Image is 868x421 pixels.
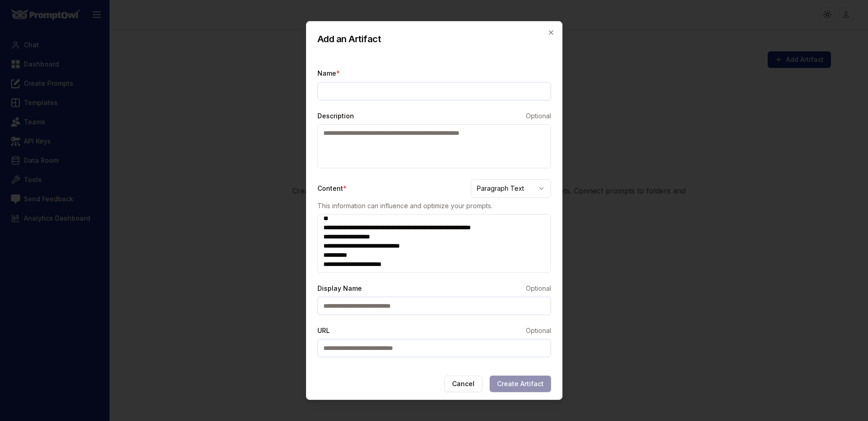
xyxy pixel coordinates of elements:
[526,284,551,293] span: Optional
[444,376,482,392] button: Cancel
[317,284,362,293] label: Display Name
[317,201,551,210] p: This information can influence and optimize your prompts.
[526,111,551,121] span: Optional
[317,184,347,193] label: Content
[317,69,340,77] label: Name
[526,326,551,335] span: Optional
[317,326,330,335] label: URL
[317,33,551,45] h2: Add an Artifact
[317,111,354,121] label: Description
